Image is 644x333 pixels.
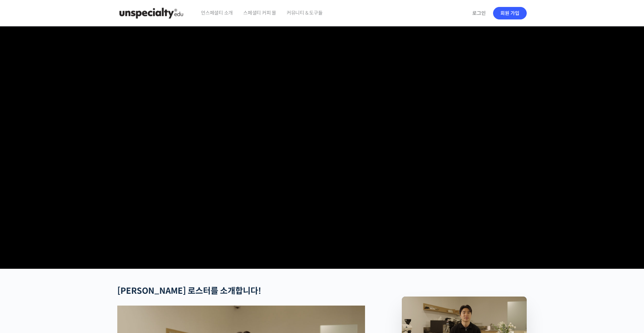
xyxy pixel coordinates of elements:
a: 로그인 [468,5,490,21]
a: 회원 가입 [493,7,527,19]
h2: [PERSON_NAME] 로스터를 소개합니다! [117,286,365,296]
